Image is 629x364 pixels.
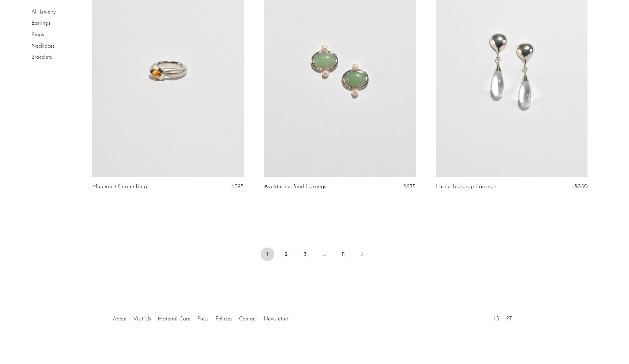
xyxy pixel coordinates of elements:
a: 3 [298,248,312,261]
a: Necklaces [31,44,55,49]
a: Visit Us [133,316,151,322]
a: Press [197,316,209,322]
ul: Social Medias [491,311,516,324]
a: Policies [215,316,232,322]
a: Earrings [31,21,50,26]
ul: Quick links [109,311,292,324]
a: Contact [239,316,257,322]
span: … [317,248,331,261]
a: Rings [31,32,44,37]
span: $395 [231,184,244,189]
a: All Jewelry [31,9,56,15]
a: IG [494,316,499,322]
span: $350 [575,184,587,189]
a: Aventurine Pearl Earrings [264,184,326,190]
a: 11 [336,248,350,261]
a: Material Care [158,316,190,322]
a: Bracelets [31,55,52,60]
span: 1 [261,248,274,261]
span: $275 [403,184,416,189]
a: Next [355,248,369,262]
a: Modernist Citrine Ring [92,184,147,190]
a: Lucite Teardrop Earrings [436,184,496,190]
a: PT [506,316,512,322]
a: About [113,316,127,322]
a: 2 [280,248,293,261]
